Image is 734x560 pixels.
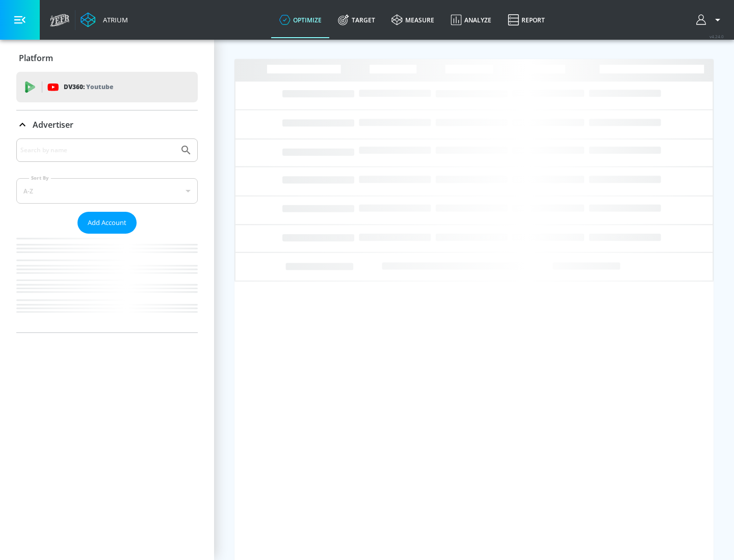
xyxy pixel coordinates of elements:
input: Search by name [20,144,175,157]
div: Advertiser [16,110,198,139]
div: DV360: Youtube [16,72,198,102]
span: Add Account [88,217,126,229]
p: Youtube [86,81,113,92]
nav: list of Advertiser [16,234,198,332]
a: Atrium [81,12,128,27]
div: Platform [16,44,198,72]
label: Sort By [29,175,51,181]
a: measure [383,2,442,38]
div: A-Z [16,178,198,204]
p: Platform [19,52,53,64]
a: Target [330,2,383,38]
p: Advertiser [33,119,73,130]
span: v 4.24.0 [710,34,724,39]
a: Report [500,2,553,38]
a: optimize [271,2,330,38]
div: Atrium [99,15,128,24]
a: Analyze [442,2,500,38]
button: Add Account [77,212,137,234]
div: Advertiser [16,138,198,332]
p: DV360: [64,81,113,93]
